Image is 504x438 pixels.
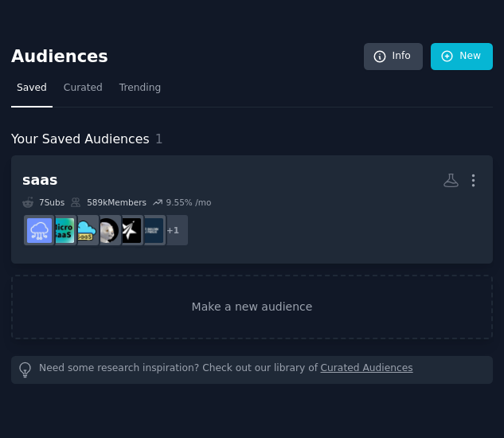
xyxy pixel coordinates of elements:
[11,130,150,150] span: Your Saved Audiences
[22,197,64,208] div: 7 Sub s
[139,218,163,243] img: buildinpublic
[58,76,108,108] a: Curated
[70,197,147,208] div: 589k Members
[155,131,163,147] span: 1
[11,76,53,108] a: Saved
[119,81,161,96] span: Trending
[431,43,493,70] a: New
[22,170,57,190] div: saas
[11,275,493,339] a: Make a new audience
[166,197,211,208] div: 9.55 % /mo
[94,218,119,243] img: BootstrappedSaaS
[17,81,47,96] span: Saved
[11,356,493,384] div: Need some research inspiration? Check out our library of
[114,76,166,108] a: Trending
[27,218,52,243] img: SaaS
[156,213,189,247] div: + 1
[49,218,74,243] img: microsaas
[72,218,96,243] img: micro_saas
[364,43,423,70] a: Info
[116,218,141,243] img: SaaSMarketing
[11,155,493,264] a: saas7Subs589kMembers9.55% /mo+1buildinpublicSaaSMarketingBootstrappedSaaSmicro_saasmicrosaasSaaS
[11,47,364,67] h2: Audiences
[64,81,103,96] span: Curated
[321,362,413,378] a: Curated Audiences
